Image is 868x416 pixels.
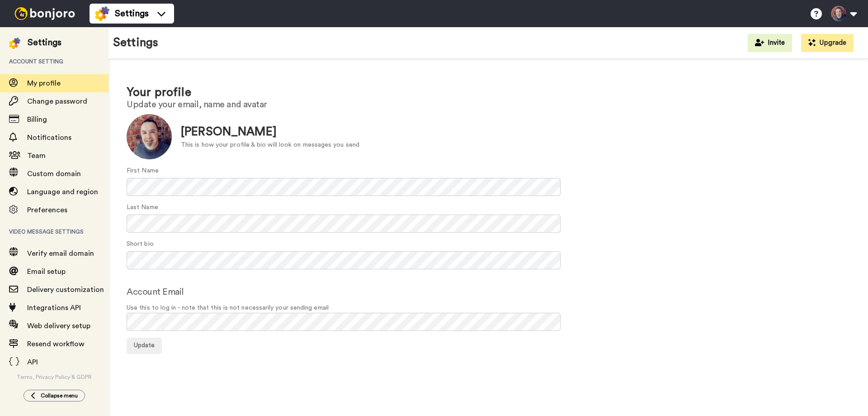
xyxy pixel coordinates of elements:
img: settings-colored.svg [95,6,109,21]
button: Update [127,338,162,354]
span: Resend workflow [27,340,85,348]
span: API [27,359,38,366]
span: Update [134,342,155,349]
label: Short bio [127,239,154,249]
img: settings-colored.svg [9,38,20,49]
div: Settings [28,36,61,49]
span: Team [27,152,46,159]
h1: Your profile [127,86,850,99]
span: Verify email domain [27,250,94,257]
label: First Name [127,166,159,176]
h1: Settings [113,36,158,49]
span: Notifications [27,134,71,141]
span: Collapse menu [41,392,78,399]
label: Last Name [127,203,158,212]
span: Email setup [27,268,66,275]
span: Delivery customization [27,286,104,293]
span: Change password [27,98,87,105]
img: bj-logo-header-white.svg [11,7,79,20]
button: Invite [748,34,792,52]
span: Use this to log in - note that this is not necessarily your sending email [127,303,850,313]
h2: Update your email, name and avatar [127,100,850,110]
span: Settings [115,7,149,20]
span: Preferences [27,206,67,214]
span: Language and region [27,188,98,196]
label: Account Email [127,285,184,299]
div: [PERSON_NAME] [181,124,359,140]
span: Billing [27,116,47,123]
button: Upgrade [801,34,854,52]
button: Collapse menu [24,390,85,402]
span: Web delivery setup [27,322,90,330]
span: Custom domain [27,170,81,177]
div: This is how your profile & bio will look on messages you send [181,140,359,150]
span: My profile [27,80,61,87]
span: Integrations API [27,304,81,311]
